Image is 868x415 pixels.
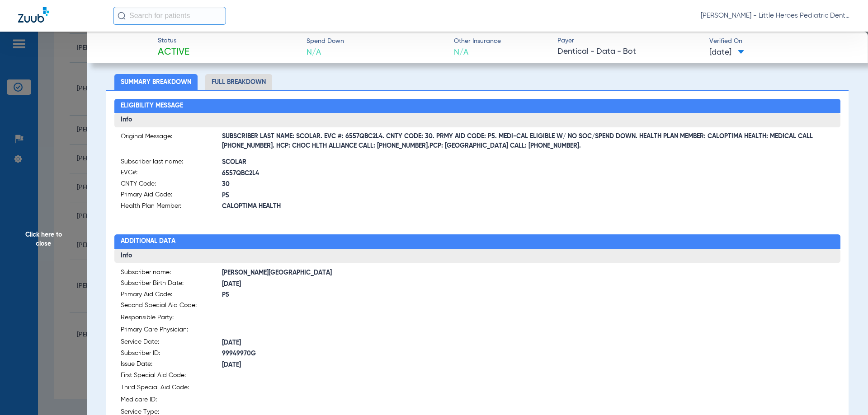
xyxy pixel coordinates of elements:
span: Subscriber Birth Date: [121,279,222,290]
span: Primary Aid Code: [121,190,222,201]
span: CNTY Code: [121,179,222,191]
span: Subscriber ID: [121,349,222,360]
span: Verified On [709,37,854,46]
span: N/A [454,47,501,58]
h2: Additional Data [114,234,841,249]
span: N/A [307,47,344,58]
span: Active [158,46,189,59]
li: Summary Breakdown [114,74,198,90]
span: [PERSON_NAME] - Little Heroes Pediatric Dentistry [701,11,850,20]
span: Primary Aid Code: [121,290,222,301]
span: CALOPTIMA HEALTH [222,202,477,211]
span: EVC#: [121,168,222,179]
span: Subscriber name: [121,268,222,279]
span: [PERSON_NAME][GEOGRAPHIC_DATA] [222,268,477,278]
span: First Special Aid Code: [121,371,222,383]
span: Health Plan Member: [121,201,222,213]
span: P5 [222,191,477,201]
span: 99949970G [222,349,477,359]
h3: Info [114,113,841,127]
span: 30 [222,180,477,189]
span: 6557QBC2L4 [222,169,477,178]
img: Zuub Logo [18,7,49,23]
span: [DATE] [222,280,477,289]
span: Second Special Aid Code: [121,301,222,313]
span: [DATE] [222,360,477,370]
span: Primary Care Physician: [121,325,222,337]
li: Full Breakdown [205,74,272,90]
span: [DATE] [222,338,477,348]
span: SCOLAR [222,158,477,167]
span: Issue Date: [121,359,222,371]
span: Service Date: [121,337,222,349]
span: Other Insurance [454,37,501,46]
span: Third Special Aid Code: [121,383,222,395]
span: Spend Down [307,37,344,46]
span: Original Message: [121,132,222,146]
span: Subscriber last name: [121,157,222,168]
iframe: Chat Widget [823,372,868,415]
span: Status [158,36,189,46]
span: Responsible Party: [121,313,222,325]
h3: Info [114,249,841,263]
h2: Eligibility Message [114,99,841,113]
span: Dentical - Data - Bot [557,46,702,57]
img: Search Icon [118,12,126,20]
span: SUBSCRIBER LAST NAME: SCOLAR. EVC #: 6557QBC2L4. CNTY CODE: 30. PRMY AID CODE: P5. MEDI-CAL ELIGI... [222,137,835,146]
span: Payer [557,36,702,46]
span: [DATE] [709,47,744,58]
input: Search for patients [113,7,226,25]
span: P5 [222,290,477,300]
span: Medicare ID: [121,395,222,407]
